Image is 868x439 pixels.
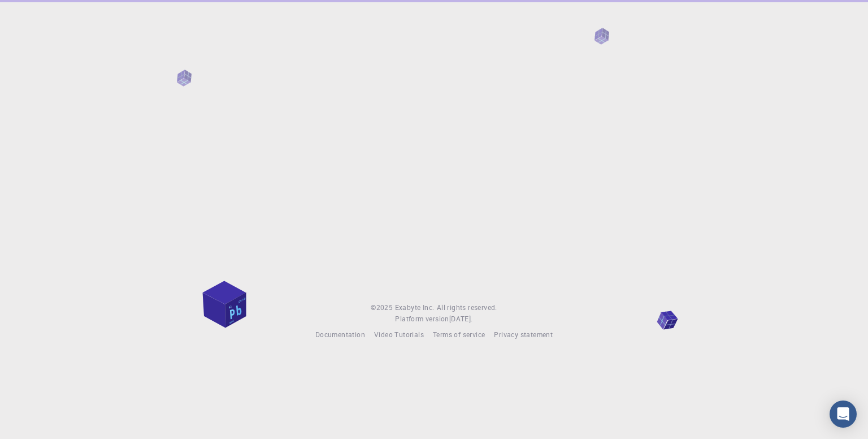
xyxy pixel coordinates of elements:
[433,330,485,339] span: Terms of service
[395,303,435,312] span: Exabyte Inc.
[437,302,497,313] span: All rights reserved.
[830,401,857,428] div: Open Intercom Messenger
[395,302,435,313] a: Exabyte Inc.
[494,329,553,341] a: Privacy statement
[449,313,473,325] a: [DATE].
[371,302,394,313] span: © 2025
[315,330,365,339] span: Documentation
[315,329,365,341] a: Documentation
[395,313,449,325] span: Platform version
[494,330,553,339] span: Privacy statement
[374,330,424,339] span: Video Tutorials
[433,329,485,341] a: Terms of service
[449,314,473,323] span: [DATE] .
[374,329,424,341] a: Video Tutorials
